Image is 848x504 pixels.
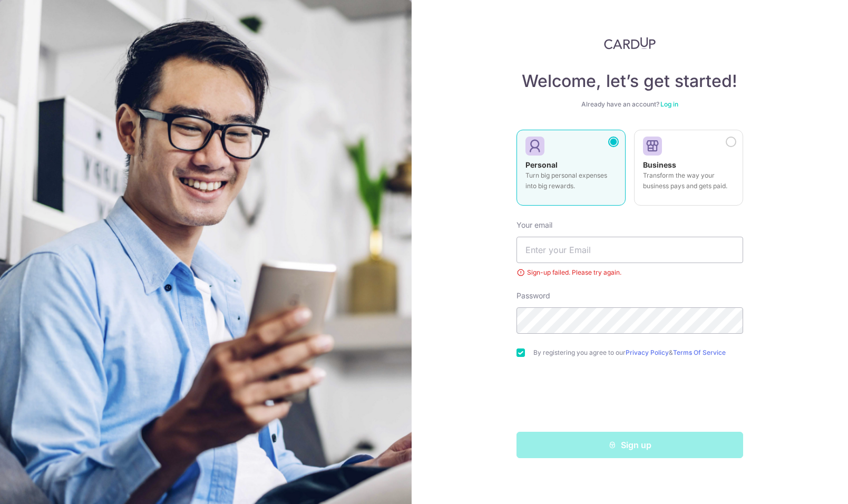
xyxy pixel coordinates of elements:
iframe: reCAPTCHA [550,378,710,419]
a: Terms Of Service [673,348,726,356]
a: Privacy Policy [626,348,669,356]
a: Log in [660,100,678,108]
a: Personal Turn big personal expenses into big rewards. [516,130,626,212]
label: Password [516,290,550,301]
strong: Business [643,160,676,169]
p: Turn big personal expenses into big rewards. [525,170,617,191]
p: Transform the way your business pays and gets paid. [643,170,734,191]
label: Your email [516,220,552,230]
a: Business Transform the way your business pays and gets paid. [634,130,743,212]
input: Enter your Email [516,237,743,263]
strong: Personal [525,160,558,169]
h4: Welcome, let’s get started! [516,71,743,92]
img: CardUp Logo [604,37,656,50]
div: Sign-up failed. Please try again. [516,267,743,278]
label: By registering you agree to our & [533,348,743,357]
div: Already have an account? [516,100,743,109]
